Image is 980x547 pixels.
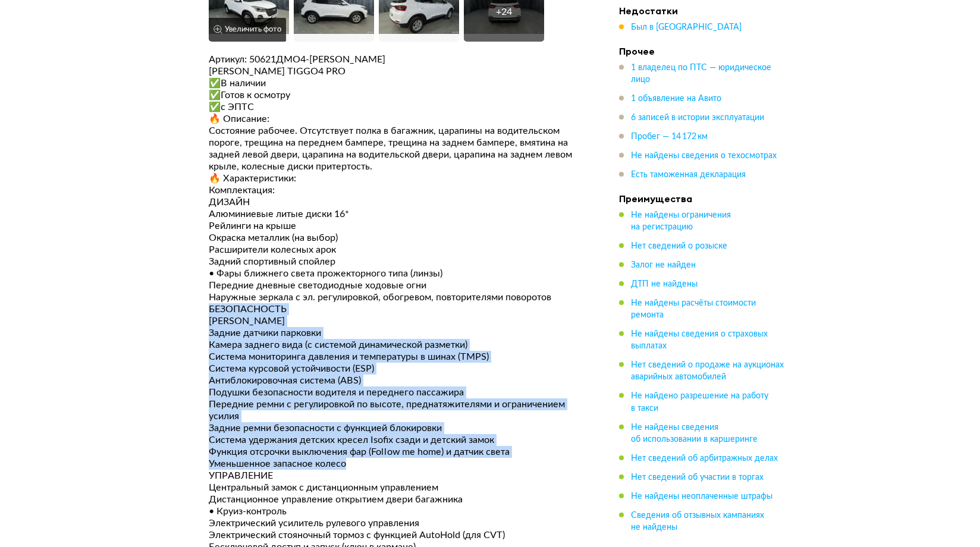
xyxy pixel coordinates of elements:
div: Окраска металлик (на выбор) [209,232,583,244]
div: Система удержания детских кресел Isofix сзади и детский замок [209,434,583,446]
div: ✅с ЭПТC [209,101,583,113]
div: • Фары ближнего света прожекторного типа (линзы) [209,268,583,279]
div: 🔥 Характеристики: [209,172,583,184]
div: Задние датчики парковки [209,327,583,339]
div: Электрический стояночный тормоз с функцией AutoHold (для CVT) [209,529,583,541]
span: Залог не найден [631,261,696,269]
div: + 24 [496,6,512,18]
div: Комплектация: [209,184,583,196]
div: Задний спортивный спойлер [209,256,583,268]
div: Электрический усилитель рулевого управления [209,517,583,529]
span: ДТП не найдены [631,280,698,288]
div: Передние ремни с регулировкой по высоте, преднатяжителями и ограничением усилия [209,398,583,422]
div: Состояние рабочее. Отсутствует полка в багажник, царапины на водительском пороге, трещина на пере... [209,125,583,172]
div: [PERSON_NAME] TIGGO4 PRO [209,65,583,77]
div: Антиблокировочная система (ABS) [209,375,583,386]
span: Нет сведений об арбитражных делах [631,454,778,462]
div: ✅Готов к осмотру [209,89,583,101]
div: [PERSON_NAME] [209,315,583,327]
h4: Прочее [619,45,786,57]
span: Не найдены сведения об использовании в каршеринге [631,423,758,443]
span: 1 объявление на Авито [631,95,721,103]
span: Пробег — 14 172 км [631,133,708,141]
h4: Недостатки [619,5,786,17]
div: Задние ремни безопасности с функцией блокировки [209,422,583,434]
h4: Преимущества [619,193,786,205]
span: Не найдены расчёты стоимости ремонта [631,299,756,319]
span: Не найдены сведения о техосмотрах [631,152,777,160]
span: Не найдены сведения о страховых выплатах [631,330,768,350]
span: 1 владелец по ПТС — юридическое лицо [631,64,771,84]
div: БЕЗОПАСНОСТЬ [209,303,583,315]
div: Дистанционное управление открытием двери багажника [209,493,583,505]
span: Сведения об отзывных кампаниях не найдены [631,511,764,531]
div: Расширители колесных арок [209,244,583,256]
span: Нет сведений об участии в торгах [631,473,764,481]
div: Артикул: 50621ДМО4-[PERSON_NAME] [209,54,583,65]
button: Увеличить фото [209,18,286,42]
div: Алюминиевые литые диски 16* [209,208,583,220]
div: Система курсовой устойчивости (ESP) [209,363,583,375]
div: ✅В нaличии [209,77,583,89]
div: Подушки безопасности водителя и переднего пассажира [209,386,583,398]
div: УПРАВЛЕНИЕ [209,470,583,482]
div: Передние дневные светодиодные ходовые огни [209,279,583,291]
div: Камера заднего вида (с системой динамической разметки) [209,339,583,351]
div: Система мониторинга давления и температуры в шинах (TMPS) [209,351,583,363]
div: Рейлинги на крыше [209,220,583,232]
div: 🔥 Описание: [209,113,583,125]
span: Был в [GEOGRAPHIC_DATA] [631,23,742,32]
span: Не найдено разрешение на работу в такси [631,392,768,412]
div: • Круиз-контроль [209,505,583,517]
div: Наружные зеркала с эл. регулировкой, обогревом, повторителями поворотов [209,291,583,303]
div: Центральный замок с дистанционным управлением [209,482,583,493]
span: 6 записей в истории эксплуатации [631,114,764,122]
span: Есть таможенная декларация [631,171,746,179]
div: ДИЗАЙН [209,196,583,208]
span: Не найдены неоплаченные штрафы [631,492,772,500]
span: Нет сведений о розыске [631,242,727,250]
span: Не найдены ограничения на регистрацию [631,211,731,231]
span: Нет сведений о продаже на аукционах аварийных автомобилей [631,361,784,381]
div: Функция отсрочки выключения фар (Follow me home) и датчик света [209,446,583,458]
div: Уменьшенное запасное колесо [209,458,583,470]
